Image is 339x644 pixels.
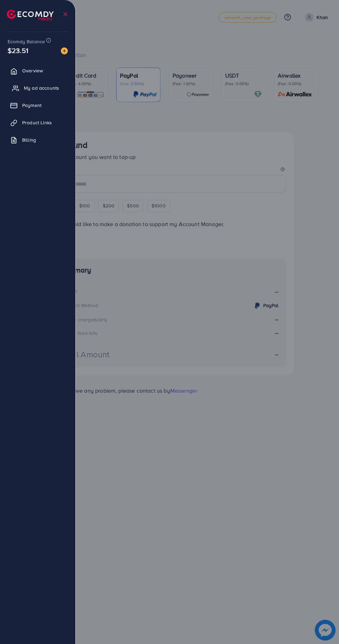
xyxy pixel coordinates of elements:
[8,45,28,55] span: $23.51
[22,67,43,74] span: Overview
[5,133,70,147] a: Billing
[5,64,70,78] a: Overview
[5,81,70,95] a: My ad accounts
[24,84,59,91] span: My ad accounts
[61,47,68,54] img: image
[5,98,70,112] a: Payment
[5,116,70,129] a: Product Links
[7,10,54,20] img: logo
[22,136,36,143] span: Billing
[22,102,42,109] span: Payment
[8,38,45,45] span: Ecomdy Balance
[22,119,52,126] span: Product Links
